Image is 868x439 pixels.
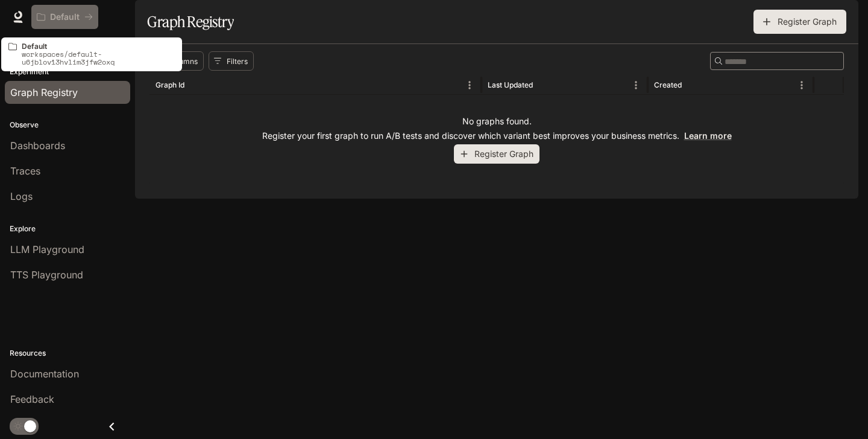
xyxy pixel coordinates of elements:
p: Register your first graph to run A/B tests and discover which variant best improves your business... [262,130,732,142]
button: Menu [793,76,811,94]
button: Menu [461,76,479,94]
button: Register Graph [454,144,539,164]
button: Sort [534,76,552,94]
p: Default [22,42,175,50]
button: Show filters [209,51,254,71]
p: Default [50,12,80,22]
button: Sort [683,76,701,94]
div: Search [710,52,844,70]
button: All workspaces [31,5,98,29]
h1: Graph Registry [147,10,234,34]
div: Graph Id [156,80,184,89]
a: Learn more [684,130,732,141]
button: Sort [186,76,204,94]
p: workspaces/default-u6jblov13hvlim3jfw2oxq [22,50,175,66]
button: Register Graph [753,10,846,34]
div: Last Updated [488,80,533,89]
button: Menu [627,76,645,94]
div: Created [654,80,682,89]
p: No graphs found. [462,115,532,127]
